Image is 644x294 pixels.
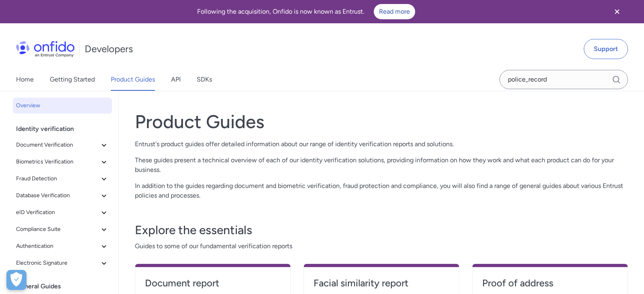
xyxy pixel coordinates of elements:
[16,101,109,110] span: Overview
[16,174,99,184] span: Fraud Detection
[13,255,112,271] button: Electronic Signature
[16,208,99,217] span: eID Verification
[6,270,26,290] div: Cookie Preferences
[135,241,628,251] span: Guides to some of our fundamental verification reports
[111,68,155,91] a: Product Guides
[135,181,628,200] p: In addition to the guides regarding document and biometric verification, fraud protection and com...
[13,238,112,254] button: Authentication
[16,68,34,91] a: Home
[13,171,112,187] button: Fraud Detection
[16,41,75,57] img: Onfido Logo
[16,241,99,251] span: Authentication
[16,140,99,150] span: Document Verification
[13,98,112,114] a: Overview
[499,70,628,89] input: Onfido search input field
[13,188,112,204] button: Database Verification
[6,270,26,290] button: Open Preferences
[145,277,281,290] h4: Document report
[16,191,99,200] span: Database Verification
[602,2,632,22] button: Close banner
[584,39,628,59] a: Support
[135,139,628,149] p: Entrust's product guides offer detailed information about our range of identity verification repo...
[85,43,133,55] h1: Developers
[482,277,618,290] h4: Proof of address
[13,137,112,153] button: Document Verification
[16,157,99,167] span: Biometrics Verification
[374,4,415,19] a: Read more
[197,68,212,91] a: SDKs
[10,4,602,19] div: Following the acquisition, Onfido is now known as Entrust.
[171,68,181,91] a: API
[16,121,115,137] div: Identity verification
[13,204,112,220] button: eID Verification
[16,225,99,234] span: Compliance Suite
[13,154,112,170] button: Biometrics Verification
[612,7,622,16] svg: Close banner
[135,222,628,238] h3: Explore the essentials
[135,110,628,133] h1: Product Guides
[50,68,95,91] a: Getting Started
[135,155,628,175] p: These guides present a technical overview of each of our identity verification solutions, providi...
[16,258,99,268] span: Electronic Signature
[314,277,449,290] h4: Facial similarity report
[13,221,112,237] button: Compliance Suite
